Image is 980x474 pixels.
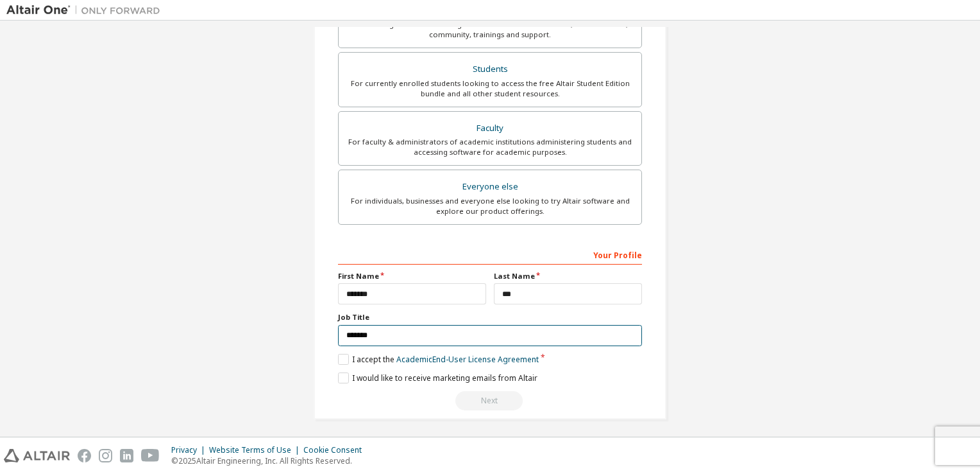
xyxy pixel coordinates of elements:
[209,445,303,455] div: Website Terms of Use
[120,449,133,462] img: linkedin.svg
[494,271,642,281] label: Last Name
[78,449,91,462] img: facebook.svg
[303,445,369,455] div: Cookie Consent
[338,391,642,410] div: Email already exists
[346,196,634,216] div: For individuals, businesses and everyone else looking to try Altair software and explore our prod...
[338,271,486,281] label: First Name
[4,449,70,462] img: altair_logo.svg
[171,445,209,455] div: Privacy
[338,354,539,365] label: I accept the
[346,137,634,157] div: For faculty & administrators of academic institutions administering students and accessing softwa...
[346,119,634,137] div: Faculty
[338,312,642,322] label: Job Title
[141,449,160,462] img: youtube.svg
[99,449,112,462] img: instagram.svg
[338,244,642,265] div: Your Profile
[346,78,634,99] div: For currently enrolled students looking to access the free Altair Student Edition bundle and all ...
[171,455,369,466] p: © 2025 Altair Engineering, Inc. All Rights Reserved.
[338,373,537,383] label: I would like to receive marketing emails from Altair
[346,19,634,40] div: For existing customers looking to access software downloads, HPC resources, community, trainings ...
[396,354,539,365] a: Academic End-User License Agreement
[346,178,634,196] div: Everyone else
[6,4,167,17] img: Altair One
[346,60,634,78] div: Students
